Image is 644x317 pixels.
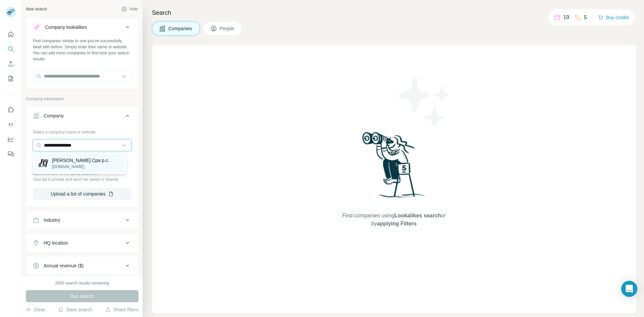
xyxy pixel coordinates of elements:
[26,212,138,228] button: Industry
[563,13,569,21] p: 19
[5,104,16,116] button: Use Surfe on LinkedIn
[340,212,447,228] span: Find companies using or by
[44,240,68,246] div: HQ location
[377,221,417,226] span: applying Filters
[26,19,138,38] button: Company lookalikes
[5,148,16,160] button: Feedback
[5,58,16,70] button: Enrich CSV
[220,25,235,32] span: People
[394,213,441,218] span: Lookalikes search
[52,157,109,164] p: [PERSON_NAME] Cpa p.c.
[55,280,109,286] div: 2000 search results remaining
[5,72,16,85] button: My lists
[26,6,47,12] div: New search
[152,8,636,17] h4: Search
[33,188,131,200] button: Upload a list of companies
[117,4,143,14] button: Hide
[621,281,637,297] div: Open Intercom Messenger
[33,126,131,135] div: Select a company name or website
[598,13,629,22] button: Buy credits
[33,176,131,182] p: Your list is private and won't be saved or shared.
[359,130,429,205] img: Surfe Illustration - Woman searching with binoculars
[5,28,16,40] button: Quick start
[168,25,193,32] span: Companies
[39,159,48,168] img: J Milner Cpa p.c.
[52,164,109,170] p: [DOMAIN_NAME]
[44,262,84,269] div: Annual revenue ($)
[58,306,92,313] button: Save search
[584,13,587,21] p: 5
[44,217,60,223] div: Industry
[5,118,16,130] button: Use Surfe API
[26,108,138,126] button: Company
[26,306,45,313] button: Clear
[26,235,138,251] button: HQ location
[44,112,64,119] div: Company
[45,24,87,31] div: Company lookalikes
[105,306,139,313] button: Share filters
[33,38,131,62] div: Find companies similar to one you've successfully dealt with before. Simply enter their name or w...
[394,72,454,132] img: Surfe Illustration - Stars
[5,43,16,55] button: Search
[26,258,138,274] button: Annual revenue ($)
[5,133,16,145] button: Dashboard
[26,96,139,102] p: Company information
